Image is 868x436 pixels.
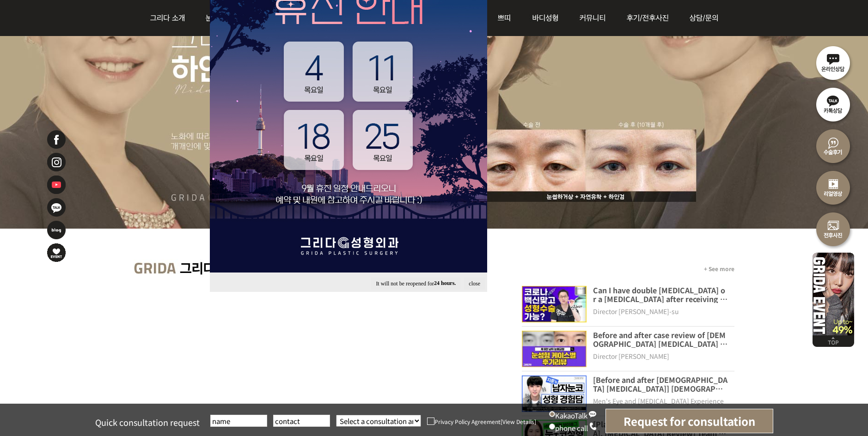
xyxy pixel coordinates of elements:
img: YouTube [46,175,67,195]
img: checkbox.png [427,418,434,425]
font: KakaoTalk [555,411,587,420]
img: Facebook [46,129,67,150]
font: Director [PERSON_NAME] [593,351,669,361]
font: [View Details] [501,418,536,425]
font: 24 hours. [434,280,456,286]
font: It will not be reopened for [376,280,434,287]
img: KakaoTalk consultation [813,83,854,125]
img: kakao_icon.png [588,410,597,418]
input: phone call [549,424,555,430]
img: Online consultation [813,42,854,83]
input: name [210,415,267,427]
font: phone call [555,424,588,433]
font: Men's Eye and [MEDICAL_DATA] Experience [593,396,724,406]
img: Instagram [46,152,67,172]
button: It will not be reopened for24 hours. [371,278,460,290]
img: kakaotalk [46,197,67,218]
input: contact [273,415,330,427]
a: + See more [704,265,734,272]
img: event [46,242,67,263]
font: close [469,280,480,287]
img: Post-operative review [813,125,854,166]
a: [View Details] [501,416,536,424]
img: call_icon.png [589,422,597,430]
input: KakaoTalk [549,411,555,417]
img: Before and after surgery photos [813,208,854,249]
img: Real video [813,166,854,208]
font: Director [PERSON_NAME]-su [593,307,679,316]
img: Go up [813,335,854,347]
font: Privacy Policy Agreement [434,418,501,425]
button: close [464,278,485,290]
img: main_grida_tv_title.jpg [134,252,245,286]
font: Quick consultation request [95,416,200,428]
img: event [813,249,854,335]
input: Request for consultation [605,409,773,433]
img: Naver Blog [46,220,67,240]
